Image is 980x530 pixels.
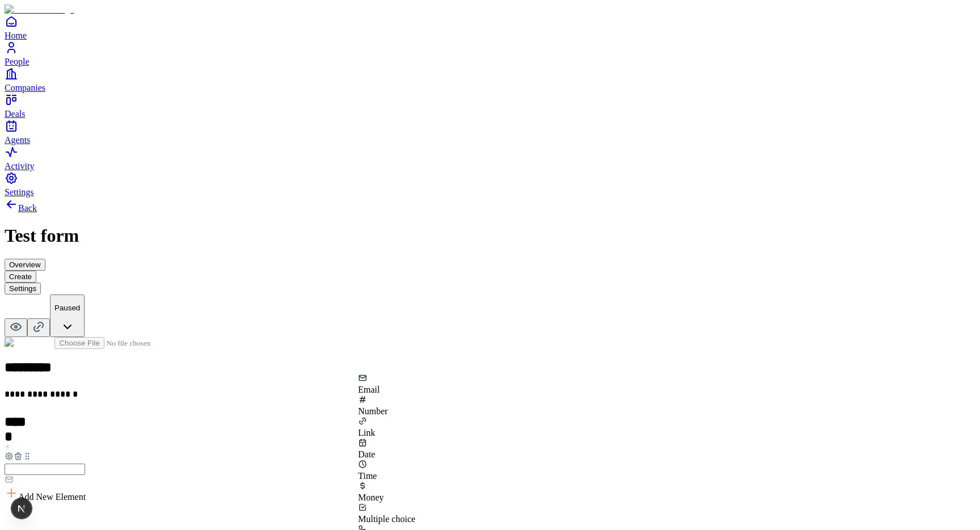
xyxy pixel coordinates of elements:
span: Deals [5,109,25,119]
span: People [5,57,30,66]
span: Add New Element [18,492,86,502]
div: Money [358,481,427,503]
a: Home [5,15,975,40]
div: Email [358,385,427,395]
span: Activity [5,161,34,171]
a: Activity [5,145,975,171]
a: Companies [5,67,975,92]
img: Form Logo [5,338,54,348]
button: Settings [5,283,41,295]
div: Number [358,395,427,417]
a: Back [5,203,37,213]
a: Deals [5,93,975,119]
span: Companies [5,83,45,92]
div: Multiple choice [358,503,427,524]
div: Link [358,428,427,438]
span: Settings [5,187,34,197]
button: Overview [5,259,45,271]
span: Home [5,31,27,40]
div: Link [358,417,427,438]
a: Settings [5,171,975,197]
div: Date [358,449,427,460]
a: Agents [5,119,975,145]
h1: Test form [5,225,975,246]
a: People [5,41,975,66]
span: Agents [5,135,30,145]
div: Money [358,493,427,503]
div: Number [358,406,427,417]
img: Item Brain Logo [5,5,74,15]
button: Create [5,271,36,283]
div: Email [358,373,427,395]
div: Time [358,471,427,481]
div: Multiple choice [358,514,427,524]
div: Date [358,438,427,460]
div: Time [358,460,427,481]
